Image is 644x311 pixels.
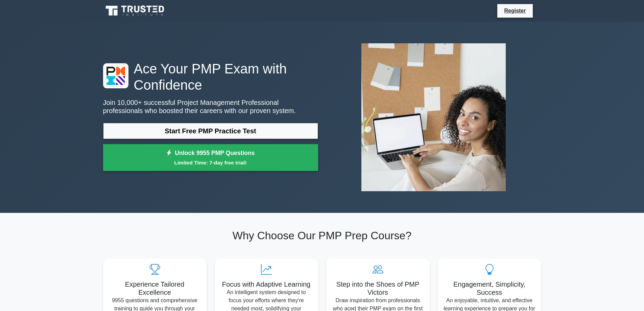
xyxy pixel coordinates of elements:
[443,280,536,296] h5: Engagement, Simplicity, Success
[220,280,313,288] h5: Focus with Adaptive Learning
[103,229,541,242] h2: Why Choose Our PMP Prep Course?
[112,159,310,166] small: Limited Time: 7-day free trial!
[103,61,318,93] h1: Ace Your PMP Exam with Confidence
[103,144,318,171] a: Unlock 9955 PMP QuestionsLimited Time: 7-day free trial!
[109,280,201,296] h5: Experience Tailored Excellence
[103,123,318,139] a: Start Free PMP Practice Test
[103,98,318,115] p: Join 10,000+ successful Project Management Professional professionals who boosted their careers w...
[500,6,530,15] a: Register
[332,280,424,296] h5: Step into the Shoes of PMP Victors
